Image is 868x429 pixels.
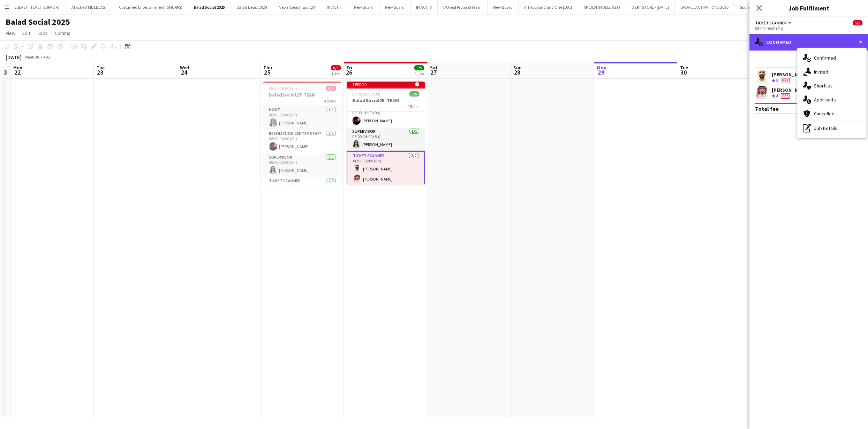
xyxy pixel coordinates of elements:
h1: Balad Social 2025 [6,17,70,27]
span: Jobs [37,30,48,36]
button: BADAEL ACTIVATIONS 2025 [675,0,734,14]
h3: BaladSocial25' TEAM [347,97,425,104]
button: Atache X MDLBEAST [66,0,113,14]
div: 1 Job [331,71,340,76]
span: 22 [12,68,22,76]
button: MDLBEAST | TEACH SUPPORT [3,0,66,14]
span: 25 [262,68,272,76]
span: 5/5 [409,91,419,97]
span: Sun [513,64,522,71]
span: 08:00-16:00 (8h) [352,91,380,97]
span: Tue [680,64,688,71]
span: Sat [430,64,438,71]
a: Jobs [35,29,51,38]
button: Costumed Entertainment (SMURFS) [113,0,188,14]
div: Crew has different fees then in role [779,93,791,99]
h3: BaladSocial25' TEAM [263,92,341,98]
span: Tue [97,64,105,71]
app-card-role: Supervisor1/108:00-16:00 (8h)[PERSON_NAME] [347,128,425,151]
button: DZRT STORE - [DATE] [626,0,675,14]
button: IN ACT IV [410,0,438,14]
span: 08:00-16:00 (8h) [269,86,297,91]
a: View [3,29,18,38]
div: +03 [43,54,50,60]
div: 1 error [347,82,425,87]
div: Job Details [797,121,866,135]
div: 08:00-16:00 (8h) [755,26,862,31]
a: Edit [20,29,33,38]
span: 5 [776,78,778,83]
span: View [6,30,15,36]
span: Mon [597,64,606,71]
span: Applicants [814,97,836,103]
span: Thu [263,64,272,71]
button: Neom Beach sport24 [273,0,321,14]
span: Ticket Scanner [755,20,787,25]
button: New Board [348,0,379,14]
app-card-role: Resolution Center Staff1/108:00-16:00 (8h)[PERSON_NAME] [263,130,341,153]
div: [PERSON_NAME] [772,71,809,78]
button: SoundStorm 2025 [734,0,777,14]
app-card-role: Resolution Center Staff1/108:00-16:00 (8h)[PERSON_NAME] [347,104,425,128]
span: 26 [346,68,352,76]
app-job-card: 1 error 08:00-16:00 (8h)5/5BaladSocial25' TEAM4 RolesHOST1/108:00-16:00 (8h)[PERSON_NAME]Resoluti... [347,82,425,185]
h3: Job Fulfilment [749,3,868,13]
span: Fee [781,78,790,83]
span: Wed [180,64,189,71]
span: Mon [13,64,22,71]
span: Fee [781,93,790,99]
span: Confirmed [814,55,836,61]
span: 29 [596,68,606,76]
div: [DATE] [6,54,22,61]
button: L'Oreal Protocol team [438,0,488,14]
button: Ticket Scanner [755,20,792,25]
span: 28 [512,68,522,76]
div: Crew has different fees then in role [779,78,791,84]
span: 4 Roles [324,98,336,104]
app-card-role: Ticket Scanner2/208:00-16:00 (8h) [263,177,341,211]
span: 24 [179,68,189,76]
span: Fri [347,64,352,71]
app-card-role: HOST1/108:00-16:00 (8h)[PERSON_NAME] [263,106,341,130]
button: Balad Beast 2024 [231,0,273,14]
span: 4 [776,93,778,98]
span: 30 [679,68,688,76]
span: 0/5 [326,86,336,91]
span: Edit [22,30,30,36]
span: Comms [55,30,70,36]
div: [PERSON_NAME] [772,87,809,93]
app-card-role: Ticket Scanner2/208:00-16:00 (8h)[PERSON_NAME][PERSON_NAME] [347,151,425,186]
app-job-card: 08:00-16:00 (8h)0/5BaladSocial25' TEAM4 RolesHOST1/108:00-16:00 (8h)[PERSON_NAME]Resolution Cente... [263,82,341,185]
span: Week 38 [23,54,40,60]
div: Confirmed [749,34,868,51]
span: 5/5 [853,20,862,25]
span: Invited [814,69,828,75]
button: New Board [379,0,410,14]
span: 4 Roles [407,104,419,109]
app-card-role: Supervisor1/108:00-16:00 (8h)[PERSON_NAME] [263,153,341,177]
button: A Thousand and One |1001 [519,0,578,14]
div: Total fee [755,105,779,112]
span: 23 [96,68,105,76]
button: XP 2024 (MDLBEAST) [578,0,626,14]
button: New Board [488,0,519,14]
span: Cancelled [814,110,835,117]
span: Shortlist [814,83,832,89]
div: 1 Job [415,71,424,76]
a: Comms [52,29,73,38]
button: Balad Social 2025 [188,0,231,14]
span: 27 [429,68,438,76]
span: 0/5 [331,65,341,70]
button: IN ACT III [321,0,348,14]
span: 5/5 [414,65,424,70]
